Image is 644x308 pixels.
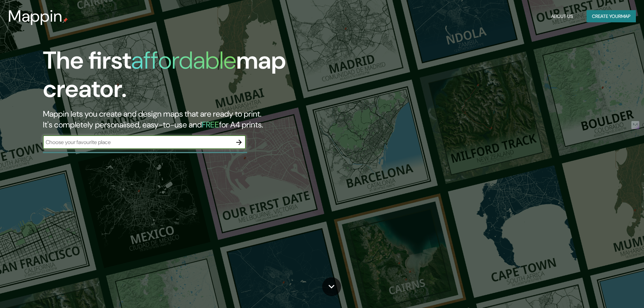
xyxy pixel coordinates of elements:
[43,109,365,130] h2: Mappin lets you create and design maps that are ready to print. It's completely personalised, eas...
[548,10,576,23] button: About Us
[131,45,236,76] h1: affordable
[63,18,68,23] img: mappin-pin
[202,119,219,130] h5: FREE
[43,46,365,109] h1: The first map creator.
[587,10,636,23] button: Create yourmap
[8,7,63,26] h3: Mappin
[43,138,232,146] input: Choose your favourite place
